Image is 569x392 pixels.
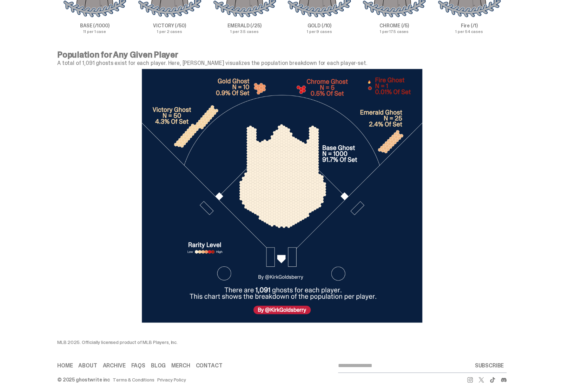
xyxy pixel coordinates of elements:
a: Merch [171,363,190,368]
p: A total of 1,091 ghosts exist for each player. Here, [PERSON_NAME] visualizes the population brea... [57,60,507,66]
p: CHROME (/5) [357,23,431,28]
div: MLB 2025. Officially licensed product of MLB Players, Inc. [57,339,338,344]
p: 1 per 2 cases [132,29,207,34]
p: Population for Any Given Player [57,51,507,59]
a: Terms & Conditions [113,377,154,382]
p: Fire (/1) [432,23,507,28]
p: 1 per 54 cases [432,29,507,34]
a: FAQs [131,363,145,368]
button: SUBSCRIBE [472,358,507,372]
p: 1 per 9 cases [282,29,357,34]
div: © 2025 ghostwrite inc [57,377,110,382]
a: Home [57,363,73,368]
p: 11 per 1 case [57,29,132,34]
a: Archive [103,363,126,368]
p: EMERALD (/25) [207,23,282,28]
p: GOLD (/10) [282,23,357,28]
p: VICTORY (/50) [132,23,207,28]
p: 1 per 3.5 cases [207,29,282,34]
a: Blog [151,363,166,368]
a: About [78,363,97,368]
a: Privacy Policy [157,377,186,382]
p: BASE (/1000) [57,23,132,28]
p: 1 per 17.5 cases [357,29,431,34]
img: mlb%20data%20visualization.png [141,69,422,323]
a: Contact [196,363,222,368]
